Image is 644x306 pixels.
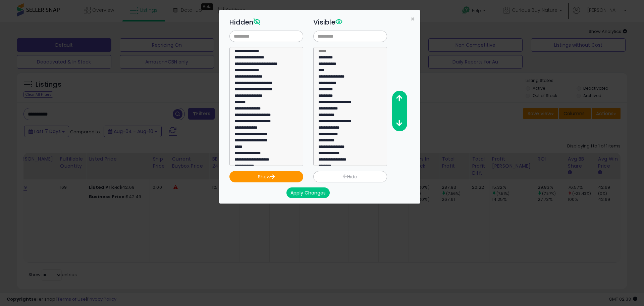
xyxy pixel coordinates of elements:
[313,171,387,182] button: Hide
[313,17,387,27] h3: Visible
[286,187,330,198] button: Apply Changes
[229,171,303,182] button: Show
[411,14,415,24] span: ×
[229,17,303,27] h3: Hidden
